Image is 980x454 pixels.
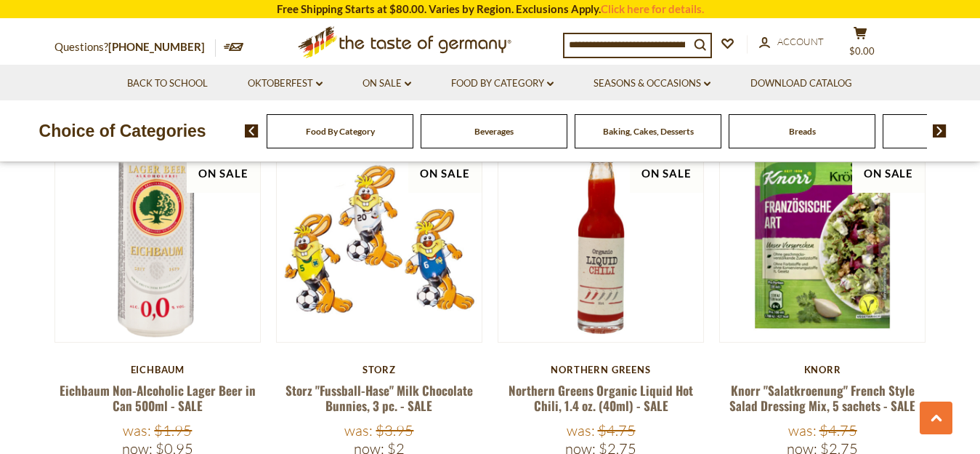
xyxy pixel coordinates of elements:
a: Account [759,34,824,50]
a: Seasons & Occasions [594,76,710,92]
span: Account [777,36,824,47]
span: $4.75 [819,421,857,439]
img: Storz "Fussball-Hase" Milk Chocolate Bunnies, 3 pc. - SALE [277,136,482,342]
img: previous arrow [245,124,259,138]
a: Knorr "Salatkroenung" French Style Salad Dressing Mix, 5 sachets - SALE [729,381,915,415]
span: $3.95 [376,421,413,439]
img: next arrow [933,124,947,138]
span: $0.00 [849,45,875,57]
img: Knorr "Salatkroenung" French Style Salad Dressing Mix, 5 sachets - SALE [720,136,926,342]
button: $0.00 [839,26,883,63]
label: Was: [788,421,817,439]
img: Eichbaum Non-Alcoholic Lager Beer in Can 500ml - SALE [55,136,261,342]
a: Download Catalog [750,76,852,92]
a: Oktoberfest [248,76,323,92]
span: $1.95 [154,421,192,439]
div: Knorr [719,364,926,375]
span: $4.75 [598,421,636,439]
label: Was: [123,421,151,439]
label: Was: [567,421,595,439]
a: Food By Category [451,76,554,92]
div: Northern Greens [498,364,705,375]
a: Beverages [474,126,514,137]
img: Northern Greens Organic Liquid Hot Chili, 1.4 oz. (40ml) - SALE [498,136,704,342]
div: Eichbaum [54,364,262,375]
a: [PHONE_NUMBER] [108,40,205,53]
a: On Sale [363,76,411,92]
a: Storz "Fussball-Hase" Milk Chocolate Bunnies, 3 pc. - SALE [286,381,473,415]
a: Back to School [127,76,208,92]
a: Baking, Cakes, Desserts [603,126,694,137]
p: Questions? [54,38,216,57]
a: Breads [789,126,816,137]
div: Storz [276,364,483,375]
a: Click here for details. [601,2,704,15]
label: Was: [344,421,373,439]
a: Eichbaum Non-Alcoholic Lager Beer in Can 500ml - SALE [60,381,256,415]
a: Food By Category [306,126,375,137]
a: Northern Greens Organic Liquid Hot Chili, 1.4 oz. (40ml) - SALE [509,381,693,415]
